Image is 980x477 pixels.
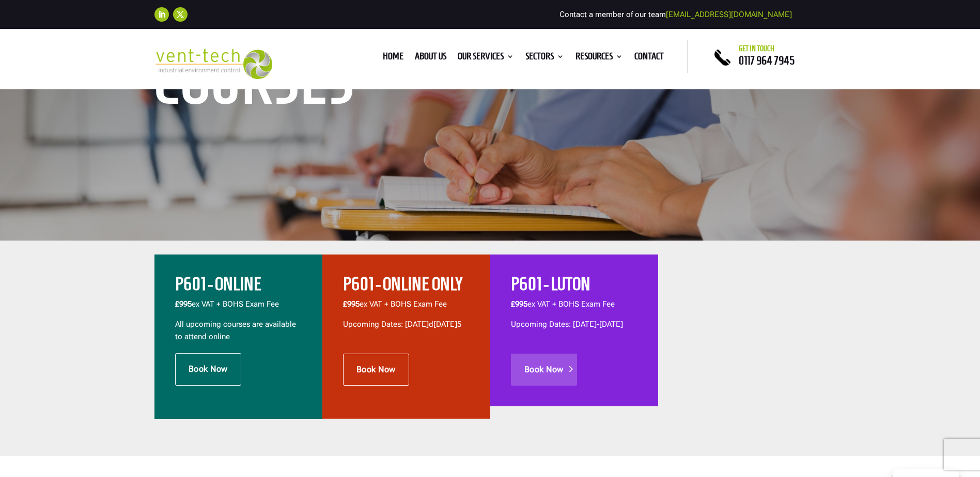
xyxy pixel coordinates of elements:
p: ex VAT + BOHS Exam Fee [511,298,637,319]
a: Home [383,53,403,64]
a: Our Services [458,53,514,64]
span: Contact a member of our team [559,10,792,19]
h2: P601 - ONLINE [175,275,302,298]
a: Contact [634,53,664,64]
span: £995 [343,299,360,309]
a: Book Now [343,354,409,386]
span: All upcoming courses are available to attend online [175,320,296,341]
p: ex VAT + BOHS Exam Fee [343,298,470,319]
p: ex VAT + BOHS Exam Fee [175,298,302,319]
a: [EMAIL_ADDRESS][DOMAIN_NAME] [666,10,792,19]
a: Resources [575,53,623,64]
a: Book Now [511,354,577,386]
a: Follow on X [173,7,188,22]
span: Get in touch [739,44,774,53]
b: £995 [175,299,192,309]
a: Sectors [525,53,564,64]
span: £995 [511,299,527,309]
a: Follow on LinkedIn [154,7,169,22]
h2: P601 - LUTON [511,275,637,298]
img: 2023-09-27T08_35_16.549ZVENT-TECH---Clear-background [154,49,273,79]
h2: P601 - ONLINE ONLY [343,275,470,298]
p: Upcoming Dates: [DATE]d[DATE]5 [343,319,470,331]
h1: P601 Courses [154,7,470,112]
p: Upcoming Dates: [DATE]-[DATE] [511,319,637,331]
a: About us [415,53,446,64]
a: 0117 964 7945 [739,54,795,67]
a: Book Now [175,353,241,385]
